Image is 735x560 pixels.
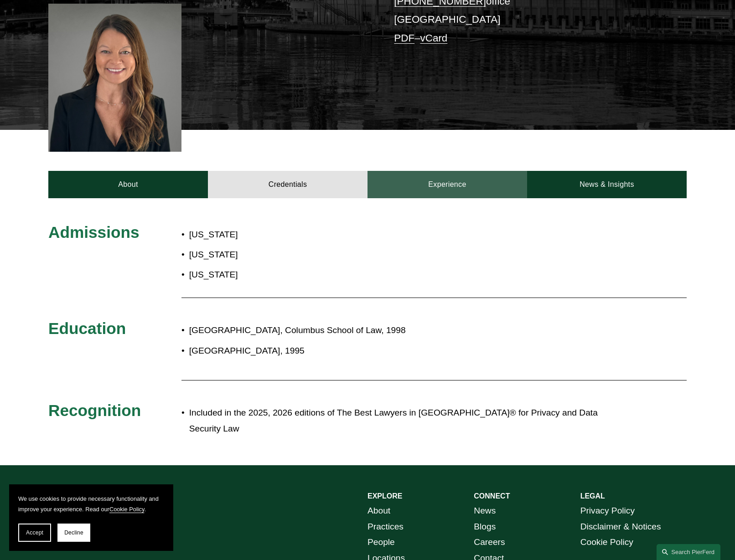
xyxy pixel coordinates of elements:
[189,227,421,243] p: [US_STATE]
[474,503,496,519] a: News
[367,492,402,500] strong: EXPLORE
[189,405,607,437] p: Included in the 2025, 2026 editions of The Best Lawyers in [GEOGRAPHIC_DATA]® for Privacy and Dat...
[9,484,173,551] section: Cookie banner
[189,267,421,283] p: [US_STATE]
[26,529,43,536] span: Accept
[474,492,510,500] strong: CONNECT
[367,171,527,198] a: Experience
[189,247,421,263] p: [US_STATE]
[189,343,607,359] p: [GEOGRAPHIC_DATA], 1995
[527,171,687,198] a: News & Insights
[580,534,633,550] a: Cookie Policy
[474,519,496,535] a: Blogs
[18,493,164,514] p: We use cookies to provide necessary functionality and improve your experience. Read our .
[367,534,395,550] a: People
[420,32,448,44] a: vCard
[48,223,139,241] span: Admissions
[367,503,390,519] a: About
[580,492,605,500] strong: LEGAL
[109,506,145,513] a: Cookie Policy
[48,319,126,337] span: Education
[657,544,720,560] a: Search this site
[18,524,51,542] button: Accept
[580,503,635,519] a: Privacy Policy
[48,171,208,198] a: About
[48,401,141,419] span: Recognition
[64,529,83,536] span: Decline
[367,519,404,535] a: Practices
[208,171,367,198] a: Credentials
[474,534,505,550] a: Careers
[394,32,414,44] a: PDF
[580,519,661,535] a: Disclaimer & Notices
[189,323,607,339] p: [GEOGRAPHIC_DATA], Columbus School of Law, 1998
[57,524,90,542] button: Decline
